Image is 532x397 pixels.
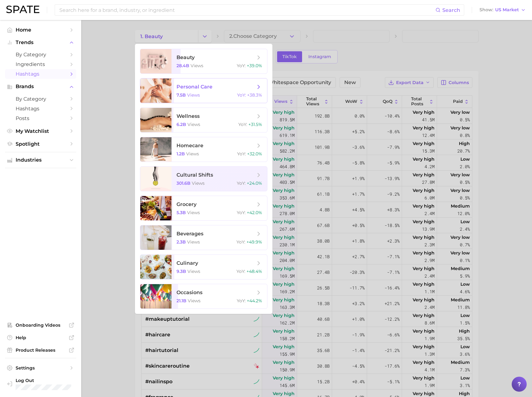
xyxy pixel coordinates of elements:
span: beauty [177,54,195,60]
span: views [187,239,200,245]
span: homecare [177,143,203,148]
input: Search here for a brand, industry, or ingredient [59,5,435,15]
span: views [187,210,200,215]
a: Posts [5,113,76,123]
ul: Change Category [135,44,272,314]
span: personal care [177,84,212,90]
span: wellness [177,113,200,119]
span: views [186,151,199,157]
span: Ingredients [16,61,66,67]
span: views [187,122,200,127]
span: Brands [16,84,66,89]
span: grocery [177,201,196,207]
span: +38.3% [247,92,262,98]
span: culinary [177,260,198,266]
span: My Watchlist [16,128,66,134]
span: Hashtags [16,106,66,112]
span: YoY : [238,122,247,127]
span: +42.0% [247,210,262,215]
button: ShowUS Market [478,6,527,14]
span: Log Out [16,378,71,383]
span: Home [16,27,66,33]
button: Trends [5,38,76,47]
span: beverages [177,231,203,237]
a: Spotlight [5,139,76,149]
span: YoY : [237,298,246,304]
span: Industries [16,157,66,163]
span: +48.4% [246,269,262,274]
button: Industries [5,155,76,165]
span: Help [16,335,66,340]
span: 21.1b [177,298,186,304]
span: +32.0% [247,151,262,157]
span: Settings [16,365,66,371]
a: Hashtags [5,104,76,113]
span: YoY : [237,210,246,215]
span: views [187,269,200,274]
span: YoY : [237,92,246,98]
span: cultural shifts [177,172,213,178]
span: +24.0% [247,180,262,186]
span: views [192,180,205,186]
span: by Category [16,52,66,58]
span: Product Releases [16,347,66,353]
span: YoY : [237,63,246,68]
span: 1.2b [177,151,185,157]
a: Onboarding Videos [5,320,76,330]
span: +49.9% [246,239,262,245]
span: 7.5b [177,92,186,98]
span: US Market [495,8,519,12]
span: YoY : [236,239,245,245]
span: +31.5% [248,122,262,127]
span: views [188,298,201,304]
span: Hashtags [16,71,66,77]
span: 301.6b [177,180,191,186]
a: by Category [5,50,76,59]
a: Help [5,333,76,342]
span: Show [480,8,493,12]
span: Posts [16,115,66,121]
span: 9.3b [177,269,186,274]
a: Home [5,25,76,35]
a: Product Releases [5,345,76,355]
span: views [187,92,200,98]
a: by Category [5,94,76,104]
span: 2.3b [177,239,186,245]
span: 5.3b [177,210,186,215]
span: YoY : [237,180,246,186]
span: by Category [16,96,66,102]
span: 28.4b [177,63,189,68]
span: YoY : [237,151,246,157]
a: Hashtags [5,69,76,79]
a: Settings [5,363,76,373]
a: My Watchlist [5,126,76,136]
span: 6.2b [177,122,186,127]
span: Onboarding Videos [16,322,66,328]
img: SPATE [6,6,39,13]
span: Spotlight [16,141,66,147]
span: views [191,63,203,68]
span: Trends [16,40,66,45]
span: +44.2% [247,298,262,304]
a: Ingredients [5,59,76,69]
a: Log out. Currently logged in with e-mail marwat@spate.nyc. [5,376,76,392]
span: +39.0% [247,63,262,68]
span: occasions [177,289,202,295]
button: Brands [5,82,76,91]
span: Search [442,7,460,13]
span: YoY : [236,269,245,274]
